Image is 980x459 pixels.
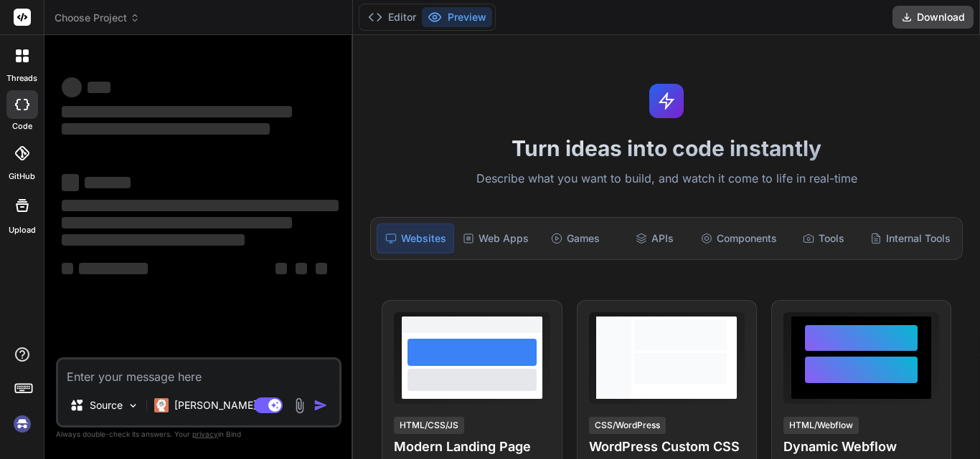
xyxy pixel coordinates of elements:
button: Download [892,6,974,29]
img: attachment [291,397,308,414]
button: Editor [362,7,422,27]
span: ‌ [296,263,307,274]
span: ‌ [85,177,131,188]
div: HTML/Webflow [783,417,859,434]
span: privacy [192,430,218,438]
h4: WordPress Custom CSS [589,437,745,457]
label: GitHub [9,170,35,183]
h4: Modern Landing Page [394,437,550,457]
span: ‌ [62,217,292,228]
span: ‌ [62,77,82,97]
div: HTML/CSS/JS [394,417,464,434]
div: Internal Tools [864,223,956,253]
div: Web Apps [457,223,534,253]
span: ‌ [62,174,79,191]
p: Always double-check its answers. Your in Bind [56,427,341,441]
span: ‌ [62,200,339,211]
p: Source [90,398,123,412]
div: APIs [616,223,692,253]
img: signin [10,412,34,436]
div: CSS/WordPress [589,417,666,434]
span: ‌ [62,234,245,246]
img: Claude 4 Sonnet [154,398,169,412]
span: ‌ [88,82,110,93]
h1: Turn ideas into code instantly [362,135,971,161]
button: Preview [422,7,492,27]
img: Pick Models [127,400,139,412]
label: threads [6,72,37,84]
span: ‌ [316,263,327,274]
span: ‌ [62,106,292,117]
div: Components [695,223,783,253]
div: Games [537,223,613,253]
div: Tools [786,223,862,253]
p: Describe what you want to build, and watch it come to life in real-time [362,170,971,188]
span: ‌ [62,263,73,274]
p: [PERSON_NAME] 4 S.. [174,398,281,412]
img: icon [314,398,328,412]
div: Websites [377,223,454,253]
span: Choose Project [55,11,140,25]
label: code [12,120,32,132]
label: Upload [9,224,36,236]
span: ‌ [62,123,270,135]
span: ‌ [275,263,287,274]
span: ‌ [79,263,148,274]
